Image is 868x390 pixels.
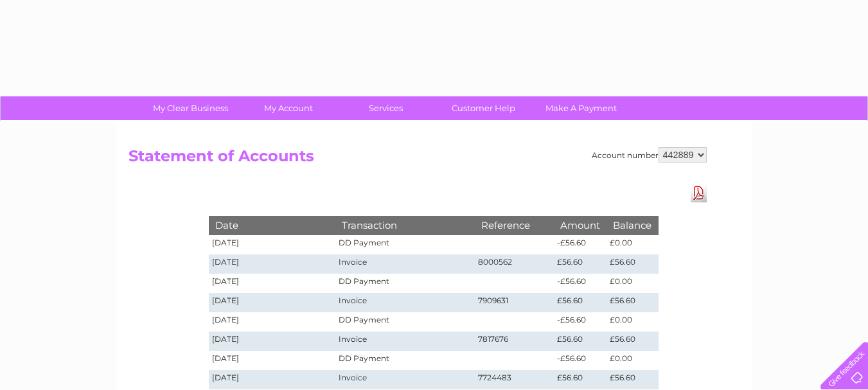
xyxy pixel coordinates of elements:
[607,216,658,235] th: Balance
[335,332,474,351] td: Invoice
[235,96,341,120] a: My Account
[209,254,336,274] td: [DATE]
[475,370,554,389] td: 7724483
[554,370,607,389] td: £56.60
[209,235,336,254] td: [DATE]
[554,216,607,235] th: Amount
[554,351,607,370] td: -£56.60
[475,216,554,235] th: Reference
[335,235,474,254] td: DD Payment
[209,274,336,293] td: [DATE]
[607,235,658,254] td: £0.00
[607,254,658,274] td: £56.60
[607,351,658,370] td: £0.00
[475,332,554,351] td: 7817676
[335,351,474,370] td: DD Payment
[475,293,554,312] td: 7909631
[607,312,658,332] td: £0.00
[554,274,607,293] td: -£56.60
[335,216,474,235] th: Transaction
[335,274,474,293] td: DD Payment
[209,332,336,351] td: [DATE]
[554,235,607,254] td: -£56.60
[592,147,707,163] div: Account number
[607,370,658,389] td: £56.60
[209,312,336,332] td: [DATE]
[137,96,244,120] a: My Clear Business
[691,184,707,202] a: Download Pdf
[335,293,474,312] td: Invoice
[607,332,658,351] td: £56.60
[554,293,607,312] td: £56.60
[607,293,658,312] td: £56.60
[209,216,336,235] th: Date
[607,274,658,293] td: £0.00
[128,147,707,172] h2: Statement of Accounts
[554,332,607,351] td: £56.60
[209,370,336,389] td: [DATE]
[430,96,536,120] a: Customer Help
[528,96,634,120] a: Make A Payment
[209,351,336,370] td: [DATE]
[554,312,607,332] td: -£56.60
[335,370,474,389] td: Invoice
[335,254,474,274] td: Invoice
[333,96,439,120] a: Services
[335,312,474,332] td: DD Payment
[475,254,554,274] td: 8000562
[209,293,336,312] td: [DATE]
[554,254,607,274] td: £56.60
